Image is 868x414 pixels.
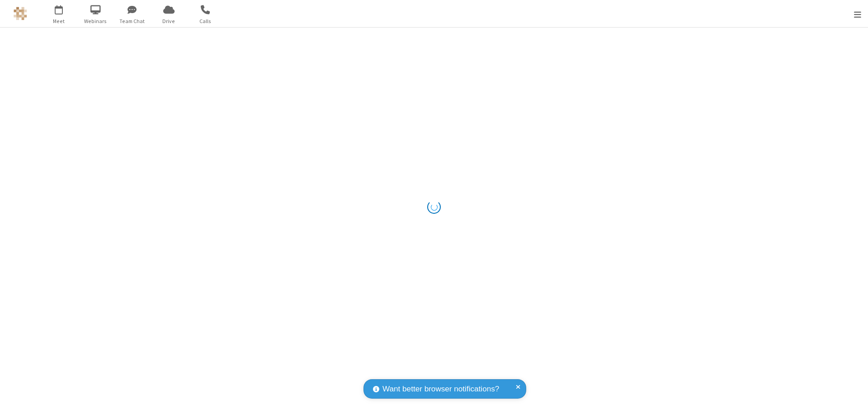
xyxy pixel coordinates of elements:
[115,17,149,25] span: Team Chat
[79,17,113,25] span: Webinars
[152,17,186,25] span: Drive
[382,383,499,395] span: Want better browser notifications?
[845,390,861,408] iframe: Chat
[189,17,222,25] span: Calls
[42,17,76,25] span: Meet
[14,7,27,20] img: QA Selenium DO NOT DELETE OR CHANGE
